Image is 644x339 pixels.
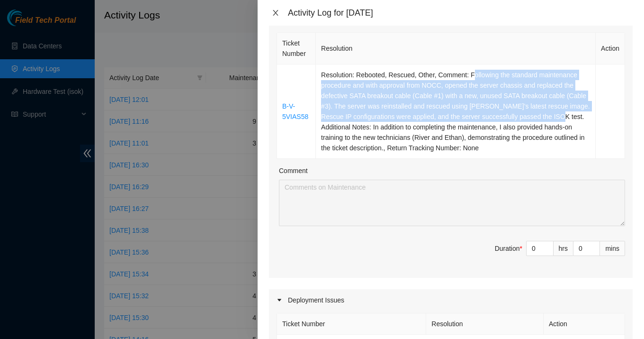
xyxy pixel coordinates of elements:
[269,289,633,311] div: Deployment Issues
[596,33,625,64] th: Action
[277,313,426,335] th: Ticket Number
[277,297,282,303] span: caret-right
[272,9,279,17] span: close
[554,241,573,256] div: hrs
[316,33,596,64] th: Resolution
[282,102,308,120] a: B-V-5VIAS58
[544,313,625,335] th: Action
[426,313,544,335] th: Resolution
[279,165,308,176] label: Comment
[495,243,522,254] div: Duration
[600,241,625,256] div: mins
[269,9,282,18] button: Close
[316,64,596,159] td: Resolution: Rebooted, Rescued, Other, Comment: Following the standard maintenance procedure and w...
[279,180,625,226] textarea: Comment
[277,33,316,64] th: Ticket Number
[288,8,633,18] div: Activity Log for [DATE]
